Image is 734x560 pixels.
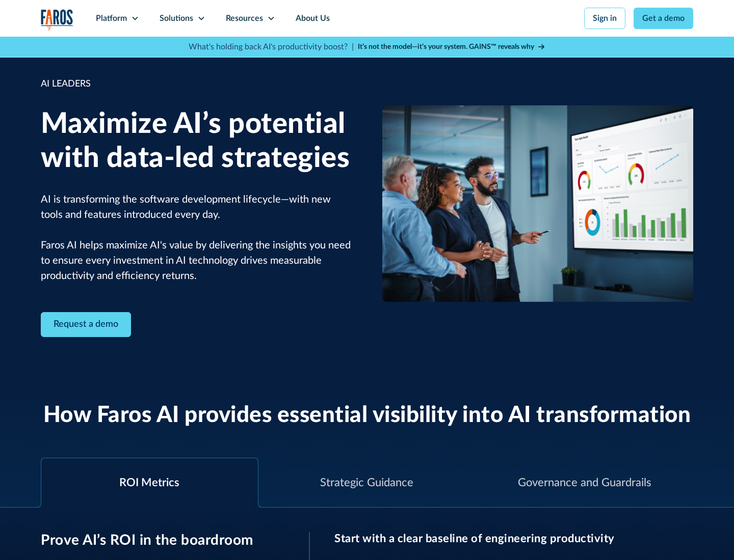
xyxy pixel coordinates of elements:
[41,192,352,284] p: AI is transforming the software development lifecycle—with new tools and features introduced ever...
[41,77,352,91] div: AI LEADERS
[358,42,545,52] a: It’s not the model—it’s your system. GAINS™ reveals why
[358,43,534,50] strong: It’s not the model—it’s your system. GAINS™ reveals why
[334,532,693,545] h3: Start with a clear baseline of engineering productivity
[96,12,127,24] div: Platform
[226,12,263,24] div: Resources
[320,474,413,491] div: Strategic Guidance
[518,474,651,491] div: Governance and Guardrails
[41,312,131,337] a: Contact Modal
[41,532,284,549] h3: Prove AI’s ROI in the boardroom
[634,8,693,29] a: Get a demo
[41,107,352,176] h1: Maximize AI’s potential with data-led strategies
[41,9,73,30] a: home
[119,474,179,491] div: ROI Metrics
[43,402,691,429] h2: How Faros AI provides essential visibility into AI transformation
[189,41,354,53] p: What's holding back AI's productivity boost? |
[160,12,193,24] div: Solutions
[584,8,625,29] a: Sign in
[41,9,73,30] img: Logo of the analytics and reporting company Faros.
